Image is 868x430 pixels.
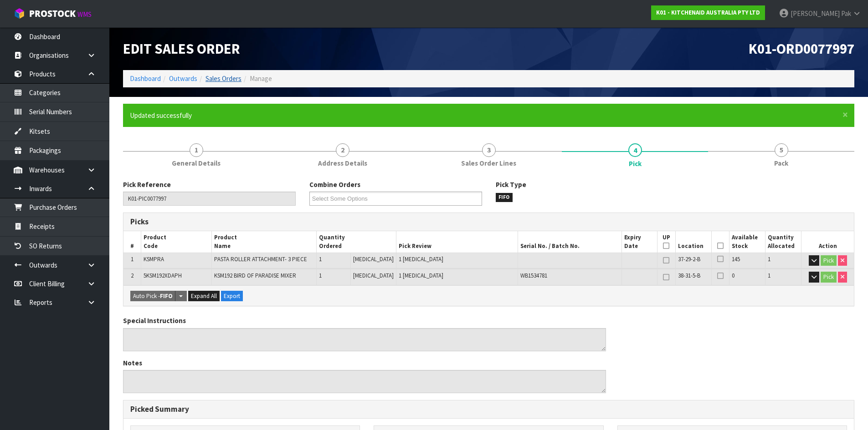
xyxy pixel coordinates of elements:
th: Quantity Allocated [765,231,801,253]
span: 1 [190,143,203,157]
strong: K01 - KITCHENAID AUSTRALIA PTY LTD [656,9,760,16]
span: 1 [768,272,770,279]
span: [PERSON_NAME] [791,9,840,18]
button: Expand All [188,291,220,302]
span: 38-31-5-B [678,272,700,279]
img: cube-alt.png [14,8,25,19]
button: Pick [821,255,837,266]
span: [MEDICAL_DATA] [353,272,394,279]
span: Updated successfully [130,111,192,120]
th: Location [675,231,711,253]
span: Manage [250,74,272,83]
small: WMS [77,10,92,19]
span: Edit Sales Order [123,40,240,58]
span: 5 [775,143,788,157]
span: 4 [628,143,642,157]
span: Expand All [191,292,217,300]
span: KSM192 BIRD OF PARADISE MIXER [214,272,296,279]
th: Action [801,231,854,253]
span: Pack [774,158,788,168]
button: Export [221,291,243,302]
span: PASTA ROLLER ATTACHMENT- 3 PIECE [214,255,307,263]
span: Sales Order Lines [461,158,516,168]
th: Product Code [141,231,211,253]
span: 1 [319,255,322,263]
a: Outwards [169,74,197,83]
span: 1 [768,255,770,263]
span: Pick [629,159,642,168]
span: Address Details [318,158,367,168]
a: Dashboard [130,74,161,83]
span: K01-ORD0077997 [749,40,854,58]
th: Quantity Ordered [316,231,396,253]
span: 1 [MEDICAL_DATA] [399,272,443,279]
a: Sales Orders [205,74,241,83]
span: [MEDICAL_DATA] [353,255,394,263]
span: WB1534781 [520,272,547,279]
label: Special Instructions [123,316,186,325]
span: 1 [131,255,134,263]
a: K01 - KITCHENAID AUSTRALIA PTY LTD [651,5,765,20]
span: General Details [172,158,221,168]
h3: Picked Summary [130,405,847,414]
th: UP [657,231,675,253]
span: 5KSM192XDAPH [144,272,182,279]
label: Pick Type [496,180,526,189]
span: ProStock [29,8,76,20]
th: # [123,231,141,253]
span: 1 [319,272,322,279]
strong: FIFO [160,292,173,300]
span: 1 [MEDICAL_DATA] [399,255,443,263]
h3: Picks [130,218,482,226]
label: Pick Reference [123,180,171,189]
span: 2 [131,272,134,279]
span: Pak [841,9,851,18]
button: Auto Pick -FIFO [130,291,175,302]
label: Combine Orders [309,180,360,189]
th: Expiry Date [622,231,657,253]
span: FIFO [496,193,513,202]
span: 37-29-2-B [678,255,700,263]
th: Pick Review [396,231,518,253]
span: × [842,108,848,121]
button: Pick [821,272,837,283]
label: Notes [123,358,142,368]
span: KSMPRA [144,255,164,263]
span: 2 [336,143,349,157]
th: Product Name [212,231,316,253]
span: 145 [732,255,740,263]
th: Available Stock [729,231,765,253]
span: 0 [732,272,734,279]
span: 3 [482,143,496,157]
th: Serial No. / Batch No. [518,231,622,253]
